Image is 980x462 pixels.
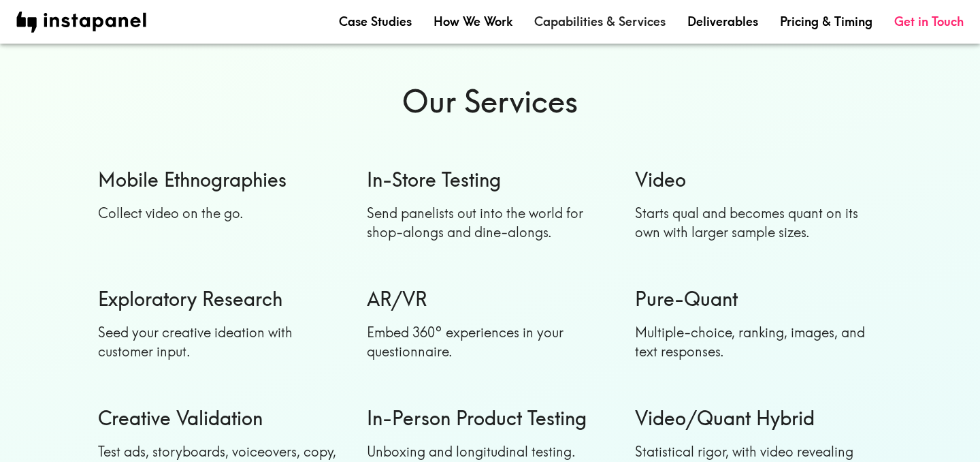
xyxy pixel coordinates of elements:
p: Starts qual and becomes quant on its own with larger sample sizes. [635,204,882,242]
h6: Exploratory Research [98,286,345,312]
h6: In-Store Testing [367,166,614,193]
a: Case Studies [339,13,412,30]
p: Seed your creative ideation with customer input. [98,323,345,361]
p: Multiple-choice, ranking, images, and text responses. [635,323,882,361]
a: Get in Touch [894,13,964,30]
p: Send panelists out into the world for shop-alongs and dine-alongs. [367,204,614,242]
h6: AR/VR [367,286,614,312]
h6: Our Services [98,80,882,123]
h6: Mobile Ethnographies [98,166,345,193]
h6: Creative Validation [98,405,345,431]
p: Collect video on the go. [98,204,345,223]
h6: Pure-Quant [635,286,882,312]
p: Unboxing and longitudinal testing. [367,442,614,461]
a: How We Work [434,13,512,30]
h6: In-Person Product Testing [367,405,614,431]
h6: Video/Quant Hybrid [635,405,882,431]
a: Capabilities & Services [534,13,666,30]
a: Pricing & Timing [780,13,872,30]
a: Deliverables [687,13,758,30]
h6: Video [635,166,882,193]
img: instapanel [16,12,146,33]
p: Embed 360° experiences in your questionnaire. [367,323,614,361]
